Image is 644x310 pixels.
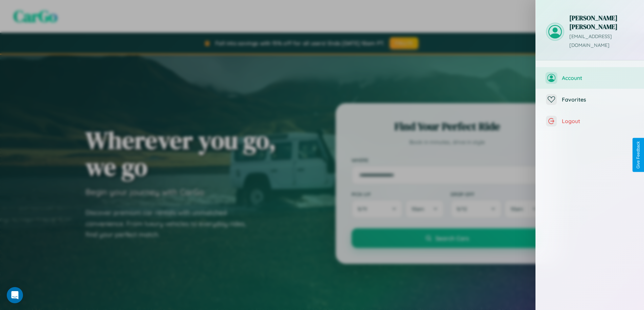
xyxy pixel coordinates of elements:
span: Favorites [562,96,634,103]
button: Account [536,67,644,89]
button: Logout [536,110,644,132]
p: [EMAIL_ADDRESS][DOMAIN_NAME] [569,32,634,50]
div: Give Feedback [636,141,641,169]
div: Open Intercom Messenger [7,287,23,303]
button: Favorites [536,89,644,110]
span: Logout [562,118,634,124]
h3: [PERSON_NAME] [PERSON_NAME] [569,13,634,31]
span: Account [562,75,634,81]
